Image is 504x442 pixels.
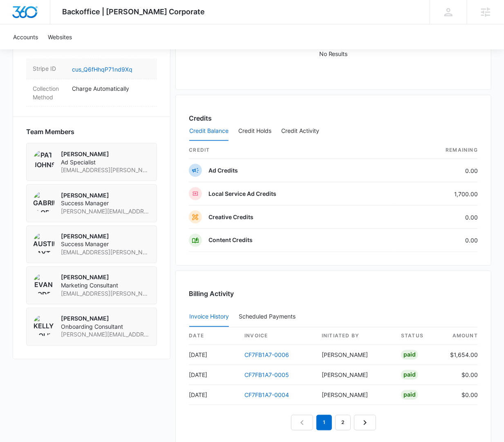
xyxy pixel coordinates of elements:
p: [PERSON_NAME] [61,191,150,200]
p: Creative Credits [208,213,253,221]
span: [PERSON_NAME][EMAIL_ADDRESS][PERSON_NAME][DOMAIN_NAME] [61,331,150,339]
button: Invoice History [189,307,229,327]
span: Backoffice | [PERSON_NAME] Corporate [63,7,205,16]
td: $1,654.00 [444,345,478,365]
span: Success Manager [61,240,150,249]
img: Evan Rodriguez [33,274,54,295]
th: credit [189,141,394,159]
p: Content Credits [208,236,253,245]
td: [PERSON_NAME] [315,385,394,405]
span: [EMAIL_ADDRESS][PERSON_NAME][DOMAIN_NAME] [61,166,150,174]
div: v 4.0.25 [23,13,40,20]
img: tab_keywords_by_traffic_grey.svg [81,47,88,54]
a: CF7FB1A7-0004 [244,392,289,399]
span: Team Members [26,127,74,137]
a: Accounts [8,25,43,49]
p: [PERSON_NAME] [61,274,150,282]
span: Marketing Consultant [61,282,150,290]
th: Remaining [394,141,478,159]
div: Domain Overview [31,48,73,54]
img: Gabriel FloresElkins [33,191,54,213]
td: 0.00 [394,206,478,229]
div: Collection MethodCharge Automatically [26,79,157,107]
th: invoice [238,328,315,345]
dt: Stripe ID [33,64,65,73]
p: [PERSON_NAME] [61,315,150,323]
nav: Pagination [291,415,376,431]
span: [EMAIL_ADDRESS][PERSON_NAME][DOMAIN_NAME] [61,290,150,298]
div: Paid [401,350,418,360]
a: Page 2 [335,415,351,431]
th: amount [444,328,478,345]
p: No Results [189,49,477,58]
a: cus_Q6fHhqP71nd9Xq [72,66,132,73]
th: Initiated By [315,328,394,345]
a: Next Page [354,415,376,431]
p: Ad Credits [208,166,238,175]
img: tab_domain_overview_orange.svg [22,47,29,54]
em: 1 [316,415,332,431]
div: Scheduled Payments [239,314,299,320]
button: Credit Balance [189,121,228,141]
td: 0.00 [394,159,478,182]
td: $0.00 [444,385,478,405]
td: [PERSON_NAME] [315,345,394,365]
td: 0.00 [394,229,478,252]
p: [PERSON_NAME] [61,233,150,241]
td: [PERSON_NAME] [315,365,394,385]
td: [DATE] [189,365,238,385]
div: Keywords by Traffic [90,48,138,54]
span: Success Manager [61,199,150,207]
dt: Collection Method [33,84,65,101]
div: Stripe IDcus_Q6fHhqP71nd9Xq [26,59,157,79]
img: Kelly Bolin [33,315,54,336]
span: Ad Specialist [61,158,150,166]
h3: Billing Activity [189,289,478,299]
td: 1,700.00 [394,182,478,206]
div: Paid [401,390,418,400]
img: Austin Layton [33,233,54,254]
button: Credit Activity [281,121,319,141]
div: Domain: [DOMAIN_NAME] [21,21,90,28]
button: Credit Holds [238,121,271,141]
a: Websites [43,25,77,49]
h3: Credits [189,113,212,123]
td: $0.00 [444,365,478,385]
p: [PERSON_NAME] [61,150,150,158]
span: Onboarding Consultant [61,323,150,331]
img: website_grey.svg [13,21,20,28]
div: Paid [401,370,418,380]
a: CF7FB1A7-0005 [244,372,289,379]
td: [DATE] [189,385,238,405]
img: logo_orange.svg [13,13,20,20]
img: Pat Johnson [33,150,54,171]
a: CF7FB1A7-0006 [244,352,289,359]
span: [EMAIL_ADDRESS][PERSON_NAME][DOMAIN_NAME] [61,249,150,257]
p: Local Service Ad Credits [208,190,276,198]
p: Charge Automatically [72,84,150,93]
span: [PERSON_NAME][EMAIL_ADDRESS][DOMAIN_NAME] [61,207,150,215]
th: status [394,328,444,345]
td: [DATE] [189,345,238,365]
th: date [189,328,238,345]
